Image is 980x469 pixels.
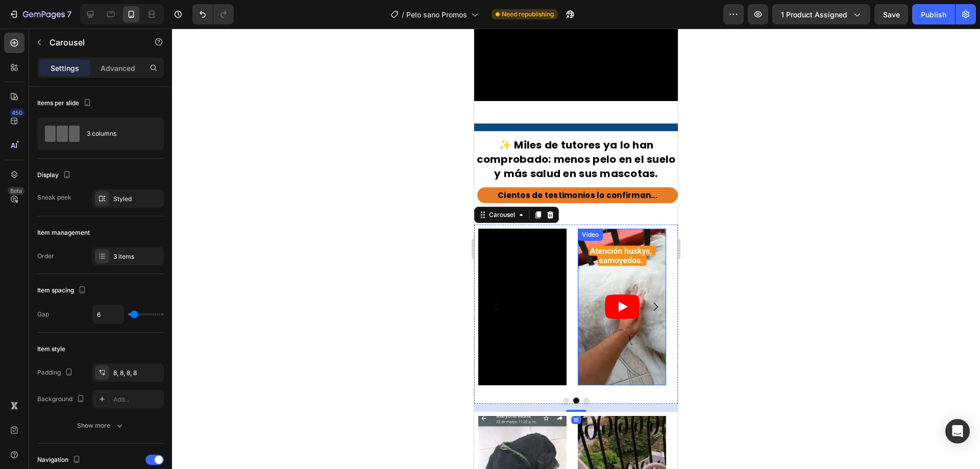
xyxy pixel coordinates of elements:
button: Dot [99,369,105,375]
div: Undo/Redo [192,4,234,24]
div: Item spacing [37,284,88,298]
img: logo_orange.svg [16,16,24,24]
div: 450 [10,109,24,117]
div: Order [37,252,54,261]
span: Need republishing [502,10,554,19]
button: Dot [89,369,95,375]
p: 7 [67,8,71,20]
p: Settings [51,63,79,73]
div: Dominio: [DOMAIN_NAME] [27,27,114,35]
img: tab_domain_overview_orange.svg [42,59,51,67]
button: Save [874,4,908,24]
div: 3 items [113,252,161,261]
div: Item style [37,344,65,354]
div: Items per slide [37,96,93,110]
div: Navigation [37,453,83,467]
div: Gap [37,310,49,319]
iframe: Video [4,200,92,357]
input: Auto [93,305,124,324]
span: / [402,9,404,20]
div: 3 columns [87,122,149,145]
div: Display [37,168,73,182]
div: Beta [8,187,24,195]
img: website_grey.svg [16,27,24,35]
div: Styled [113,194,161,204]
div: 8, 8, 8, 8 [113,368,161,378]
button: Carousel Next Arrow [167,264,195,292]
img: tab_keywords_by_traffic_grey.svg [109,59,117,67]
button: Play [131,266,165,290]
button: 7 [4,4,76,24]
div: v 4.0.25 [29,16,50,24]
div: Video [106,202,127,211]
div: Sneak peek [37,193,71,202]
button: Show more [37,416,164,435]
iframe: Design area [474,29,678,469]
button: Dot [109,369,115,375]
div: Add... [113,395,161,404]
div: Show more [77,421,125,431]
button: 1 product assigned [772,4,870,24]
span: Pelo sano Promos [406,9,467,20]
p: Advanced [101,63,135,73]
div: Item management [37,228,90,237]
div: Publish [921,9,946,20]
button: Publish [912,4,955,24]
div: Padding [37,366,75,380]
div: Palabras clave [120,60,162,67]
div: Carousel [13,182,43,191]
span: 1 product assigned [781,9,847,20]
div: 16 [97,387,107,396]
div: Background [37,392,87,406]
div: Open Intercom Messenger [945,419,970,443]
span: Save [883,10,900,19]
div: Dominio [54,60,78,67]
p: Carousel [50,36,136,48]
